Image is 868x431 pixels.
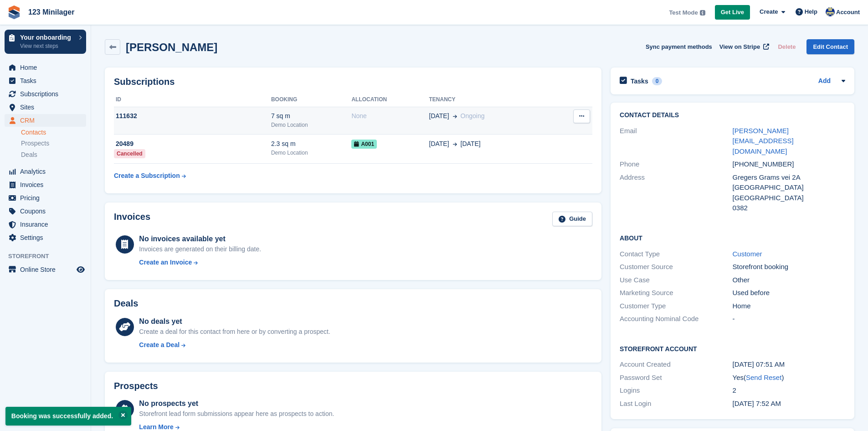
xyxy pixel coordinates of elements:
[719,42,760,52] span: View on Stripe
[620,249,732,260] div: Contact Type
[5,178,86,191] a: menu
[744,374,784,381] span: ( )
[351,93,429,107] th: Allocation
[733,182,845,193] div: [GEOGRAPHIC_DATA]
[774,39,799,54] button: Delete
[5,192,86,204] a: menu
[733,385,845,396] div: 2
[20,205,75,218] span: Coupons
[139,327,330,337] div: Create a deal for this contact from here or by converting a prospect.
[271,93,352,107] th: Booking
[75,264,86,275] a: Preview store
[139,244,261,254] div: Invoices are generated on their billing date.
[806,39,854,54] a: Edit Contact
[620,112,845,119] h2: Contact Details
[461,112,485,119] span: Ongoing
[700,10,705,16] img: icon-info-grey-7440780725fd019a000dd9b08b2336e03edf1995a4989e88bcd33f0948082b44.svg
[733,172,845,183] div: Gregers Grams vei 2A
[5,30,86,54] a: Your onboarding View next steps
[646,39,712,54] button: Sync payment methods
[271,139,352,149] div: 2.3 sq m
[21,150,86,160] a: Deals
[733,127,794,155] a: [PERSON_NAME][EMAIL_ADDRESS][DOMAIN_NAME]
[5,205,86,218] a: menu
[733,288,845,298] div: Used before
[114,167,186,184] a: Create a Subscription
[139,340,180,350] div: Create a Deal
[826,7,835,16] img: Patrick Melleby
[351,111,429,121] div: None
[114,381,158,391] h2: Prospects
[631,77,648,85] h2: Tasks
[620,275,732,286] div: Use Case
[733,159,845,170] div: [PHONE_NUMBER]
[126,41,217,53] h2: [PERSON_NAME]
[733,314,845,324] div: -
[836,8,860,17] span: Account
[114,298,138,309] h2: Deals
[716,39,771,54] a: View on Stripe
[5,101,86,114] a: menu
[20,165,75,178] span: Analytics
[5,165,86,178] a: menu
[733,373,845,383] div: Yes
[429,111,449,121] span: [DATE]
[20,88,75,100] span: Subscriptions
[114,111,271,121] div: 111632
[721,8,744,17] span: Get Live
[114,139,271,149] div: 20489
[733,400,781,407] time: 2023-06-19 05:52:50 UTC
[114,93,271,107] th: ID
[429,93,551,107] th: Tenancy
[20,263,75,276] span: Online Store
[139,409,334,419] div: Storefront lead form submissions appear here as prospects to action.
[271,111,352,121] div: 7 sq m
[620,301,732,312] div: Customer Type
[733,275,845,286] div: Other
[20,218,75,231] span: Insurance
[620,126,732,157] div: Email
[461,139,481,149] span: [DATE]
[139,398,334,409] div: No prospects yet
[620,359,732,370] div: Account Created
[5,61,86,74] a: menu
[20,74,75,87] span: Tasks
[715,5,750,20] a: Get Live
[620,344,845,353] h2: Storefront Account
[21,139,49,148] span: Prospects
[552,212,592,227] a: Guide
[20,231,75,244] span: Settings
[271,121,352,129] div: Demo Location
[20,101,75,114] span: Sites
[620,288,732,298] div: Marketing Source
[620,314,732,324] div: Accounting Nominal Code
[114,149,145,158] div: Cancelled
[20,61,75,74] span: Home
[139,340,330,350] a: Create a Deal
[5,231,86,244] a: menu
[429,139,449,149] span: [DATE]
[733,301,845,312] div: Home
[21,139,86,148] a: Prospects
[620,233,845,242] h2: About
[20,178,75,191] span: Invoices
[114,77,592,87] h2: Subscriptions
[5,263,86,276] a: menu
[114,171,180,181] div: Create a Subscription
[733,203,845,213] div: 0382
[805,7,817,16] span: Help
[21,151,37,159] span: Deals
[114,212,150,227] h2: Invoices
[5,114,86,127] a: menu
[8,252,91,261] span: Storefront
[652,77,663,85] div: 0
[746,374,781,381] a: Send Reset
[620,373,732,383] div: Password Set
[20,42,74,50] p: View next steps
[7,5,21,19] img: stora-icon-8386f47178a22dfd0bd8f6a31ec36ba5ce8667c1dd55bd0f319d3a0aa187defe.svg
[5,88,86,100] a: menu
[733,262,845,272] div: Storefront booking
[271,149,352,157] div: Demo Location
[139,258,192,267] div: Create an Invoice
[620,385,732,396] div: Logins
